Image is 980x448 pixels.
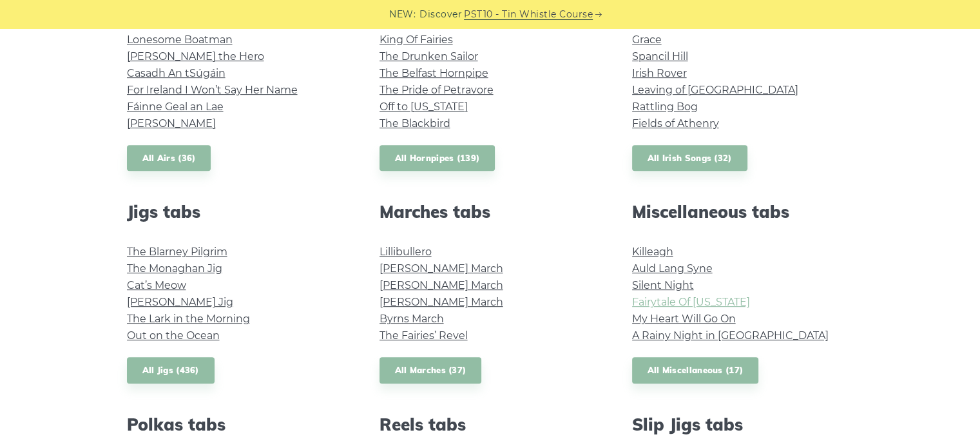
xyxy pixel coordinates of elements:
a: Leaving of [GEOGRAPHIC_DATA] [632,84,798,96]
span: NEW: [389,7,416,22]
a: Fáinne Geal an Lae [127,101,224,113]
a: Casadh An tSúgáin [127,67,226,79]
a: Killeagh [632,246,673,258]
a: All Miscellaneous (17) [632,357,759,384]
a: [PERSON_NAME] the Hero [127,50,264,63]
a: A Rainy Night in [GEOGRAPHIC_DATA] [632,329,829,342]
a: The Blarney Pilgrim [127,246,227,258]
a: All Irish Songs (32) [632,145,747,171]
a: All Jigs (436) [127,357,215,384]
a: All Hornpipes (139) [380,145,495,171]
a: Spancil Hill [632,50,688,63]
a: Grace [632,34,662,46]
a: My Heart Will Go On [632,313,736,325]
a: The Pride of Petravore [380,84,494,96]
a: Cat’s Meow [127,279,186,291]
a: [PERSON_NAME] Jig [127,296,233,308]
a: All Airs (36) [127,145,211,171]
h2: Slip Jigs tabs [632,414,854,434]
a: The Lark in the Morning [127,313,250,325]
a: Lonesome Boatman [127,34,233,46]
a: The Belfast Hornpipe [380,67,488,79]
a: Rattling Bog [632,101,698,113]
a: All Marches (37) [380,357,482,384]
a: [PERSON_NAME] March [380,262,503,275]
h2: Miscellaneous tabs [632,202,854,222]
span: Discover [419,7,462,22]
a: Fields of Athenry [632,117,719,130]
a: For Ireland I Won’t Say Her Name [127,84,298,96]
h2: Polkas tabs [127,414,349,434]
a: Auld Lang Syne [632,262,713,275]
h2: Reels tabs [380,414,601,434]
a: The Drunken Sailor [380,50,478,63]
a: [PERSON_NAME] March [380,279,503,291]
a: Off to [US_STATE] [380,101,468,113]
a: King Of Fairies [380,34,453,46]
a: Byrns March [380,313,444,325]
a: Lillibullero [380,246,432,258]
h2: Marches tabs [380,202,601,222]
a: Irish Rover [632,67,687,79]
h2: Jigs tabs [127,202,349,222]
a: Out on the Ocean [127,329,220,342]
a: PST10 - Tin Whistle Course [464,7,593,22]
a: Silent Night [632,279,694,291]
a: The Fairies’ Revel [380,329,468,342]
a: The Monaghan Jig [127,262,222,275]
a: The Blackbird [380,117,450,130]
a: [PERSON_NAME] March [380,296,503,308]
a: [PERSON_NAME] [127,117,216,130]
a: Fairytale Of [US_STATE] [632,296,750,308]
